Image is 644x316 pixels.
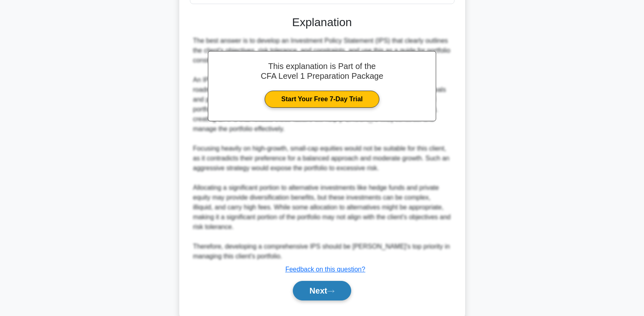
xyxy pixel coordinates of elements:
[195,16,450,29] h3: Explanation
[265,91,379,108] a: Start Your Free 7-Day Trial
[285,266,365,273] a: Feedback on this question?
[193,36,451,261] div: The best answer is to develop an Investment Policy Statement (IPS) that clearly outlines the clie...
[293,281,351,300] button: Next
